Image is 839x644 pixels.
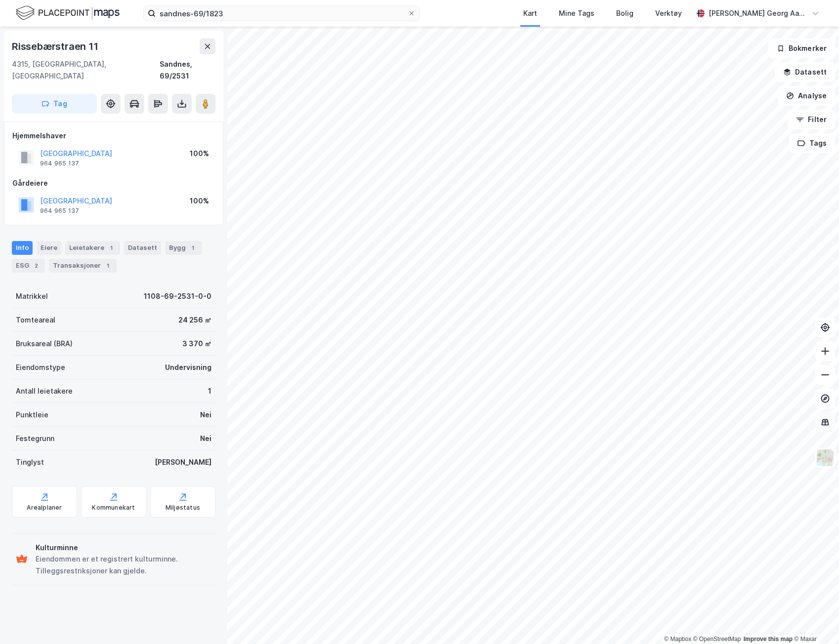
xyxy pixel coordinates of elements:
div: 964 965 137 [40,207,79,215]
div: Sandnes, 69/2531 [160,58,215,82]
div: Eiere [37,241,61,255]
div: ESG [12,259,45,273]
img: Z [816,448,835,467]
div: Nei [200,433,211,444]
div: 100% [190,195,209,207]
div: Info [12,241,33,255]
div: Gårdeiere [12,177,215,189]
div: Hjemmelshaver [12,130,215,142]
div: Bruksareal (BRA) [16,338,73,350]
div: Mine Tags [559,7,594,19]
div: [PERSON_NAME] [155,456,211,468]
div: 1 [106,243,116,253]
button: Datasett [775,62,835,82]
iframe: Chat Widget [790,597,839,644]
div: Arealplaner [27,504,62,512]
div: Bygg [165,241,202,255]
input: Søk på adresse, matrikkel, gårdeiere, leietakere eller personer [156,6,408,21]
div: 1 [188,243,198,253]
a: Improve this map [744,636,793,643]
div: Kart [523,7,537,19]
div: 964 965 137 [40,160,79,167]
button: Analyse [778,86,835,106]
div: Antall leietakere [16,385,73,397]
div: [PERSON_NAME] Georg Aass [PERSON_NAME] [709,7,807,19]
img: logo.f888ab2527a4732fd821a326f86c7f29.svg [16,4,120,22]
div: 100% [190,148,209,160]
button: Bokmerker [768,39,835,58]
div: Kontrollprogram for chat [790,597,839,644]
div: Tomteareal [16,314,55,326]
div: Rissebærstraen 11 [12,39,100,54]
div: 24 256 ㎡ [178,314,211,326]
div: Tinglyst [16,456,44,468]
a: Mapbox [664,636,691,643]
div: Miljøstatus [166,504,200,512]
div: Kommunekart [92,504,135,512]
div: 1 [103,261,113,271]
button: Tags [789,133,835,153]
div: 4315, [GEOGRAPHIC_DATA], [GEOGRAPHIC_DATA] [12,58,160,82]
div: Nei [200,409,211,421]
div: Leietakere [65,241,120,255]
div: Matrikkel [16,290,48,302]
div: Festegrunn [16,433,54,444]
a: OpenStreetMap [693,636,741,643]
div: Eiendommen er et registrert kulturminne. Tilleggsrestriksjoner kan gjelde. [36,553,211,577]
div: Kulturminne [36,542,211,554]
div: Undervisning [165,362,211,373]
div: 2 [31,261,41,271]
div: 1108-69-2531-0-0 [144,290,211,302]
div: 1 [208,385,211,397]
div: Punktleie [16,409,48,421]
button: Tag [12,94,97,114]
div: Eiendomstype [16,362,65,373]
div: Verktøy [655,7,682,19]
div: Transaksjoner [49,259,117,273]
div: Datasett [124,241,161,255]
div: 3 370 ㎡ [182,338,211,350]
div: Bolig [616,7,633,19]
button: Filter [788,110,835,129]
